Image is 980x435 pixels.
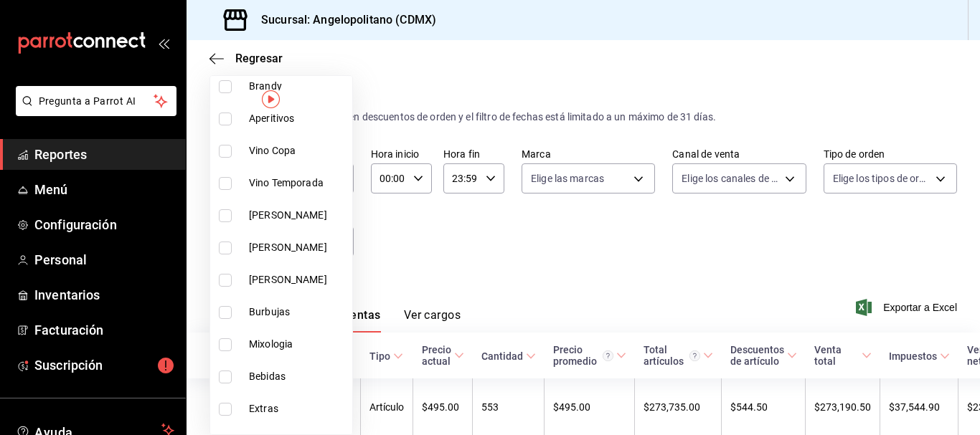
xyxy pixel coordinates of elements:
[249,111,347,126] span: Aperitivos
[249,401,347,416] span: Extras
[262,90,280,108] img: Tooltip marker
[249,176,347,191] span: Vino Temporada
[249,79,347,94] span: Brandy
[249,337,347,352] span: Mixologia
[249,208,347,223] span: [PERSON_NAME]
[249,272,347,287] span: [PERSON_NAME]
[249,143,347,158] span: Vino Copa
[249,240,347,255] span: [PERSON_NAME]
[249,369,347,384] span: Bebidas
[249,305,347,320] span: Burbujas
